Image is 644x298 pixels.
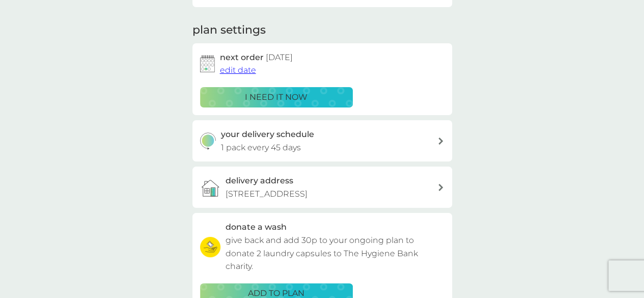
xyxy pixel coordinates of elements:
[220,65,256,75] span: edit date
[221,128,314,141] h3: your delivery schedule
[192,22,266,38] h2: plan settings
[192,167,452,208] a: delivery address[STREET_ADDRESS]
[220,51,293,64] h2: next order
[226,221,287,234] h3: donate a wash
[226,174,293,187] h3: delivery address
[200,87,353,107] button: i need it now
[220,64,256,77] button: edit date
[221,141,301,154] p: 1 pack every 45 days
[226,187,307,201] p: [STREET_ADDRESS]
[266,52,293,62] span: [DATE]
[192,120,452,161] button: your delivery schedule1 pack every 45 days
[226,234,444,273] p: give back and add 30p to your ongoing plan to donate 2 laundry capsules to The Hygiene Bank charity.
[245,91,307,104] p: i need it now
